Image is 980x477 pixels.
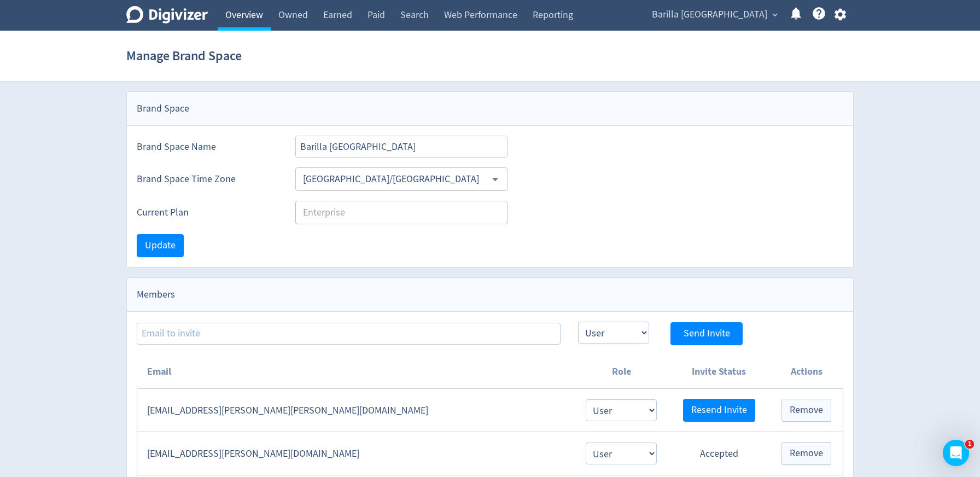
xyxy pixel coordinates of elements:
button: Barilla [GEOGRAPHIC_DATA] [648,6,780,24]
label: Brand Space Name [137,140,278,154]
input: Select Timezone [299,171,486,188]
span: Update [145,241,176,251]
h1: Manage Brand Space [126,38,242,73]
div: Brand Space [127,92,853,126]
span: Send Invite [684,329,730,339]
button: Remove [781,399,831,422]
span: expand_more [770,10,780,20]
button: Open [487,171,504,188]
th: Invite Status [668,355,770,389]
span: Remove [790,405,823,415]
iframe: Intercom live chat [943,440,969,466]
td: [EMAIL_ADDRESS][PERSON_NAME][DOMAIN_NAME] [137,432,575,475]
td: [EMAIL_ADDRESS][PERSON_NAME][PERSON_NAME][DOMAIN_NAME] [137,389,575,432]
span: Barilla [GEOGRAPHIC_DATA] [652,6,767,24]
input: Brand Space [295,136,507,158]
span: 1 [965,440,974,449]
div: Members [127,278,853,312]
label: Brand Space Time Zone [137,172,278,186]
button: Resend Invite [683,399,755,422]
th: Email [137,355,575,389]
span: Remove [790,449,823,458]
button: Send Invite [670,322,743,345]
td: Accepted [668,432,770,475]
button: Remove [781,442,831,465]
span: Resend Invite [691,405,747,415]
button: Update [137,234,184,257]
th: Role [575,355,668,389]
input: Email to invite [137,323,561,345]
label: Current Plan [137,206,278,219]
th: Actions [770,355,843,389]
